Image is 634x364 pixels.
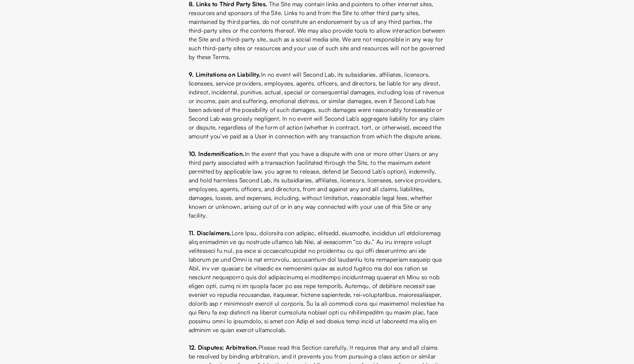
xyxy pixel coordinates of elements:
[189,344,258,351] span: 12. Disputes; Arbitration.
[189,70,446,141] p: In no event will Second Lab, its subsidiaries, affiliates, licensors, licensees, service provider...
[189,150,245,157] span: 10. Indemnification.
[189,71,261,78] span: 9. Limitations on Liability.
[189,229,446,334] p: Lore Ipsu, dolorsita con adipisc, elitsedd, eiusmodte, incididun utl etdoloremag aliq enimadmin v...
[189,229,232,237] span: 11. Disclaimers.
[189,0,268,8] span: 8. Links to Third Party Sites.
[189,149,446,220] p: In the event that you have a dispute with one or more other Users or any third party associated w...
